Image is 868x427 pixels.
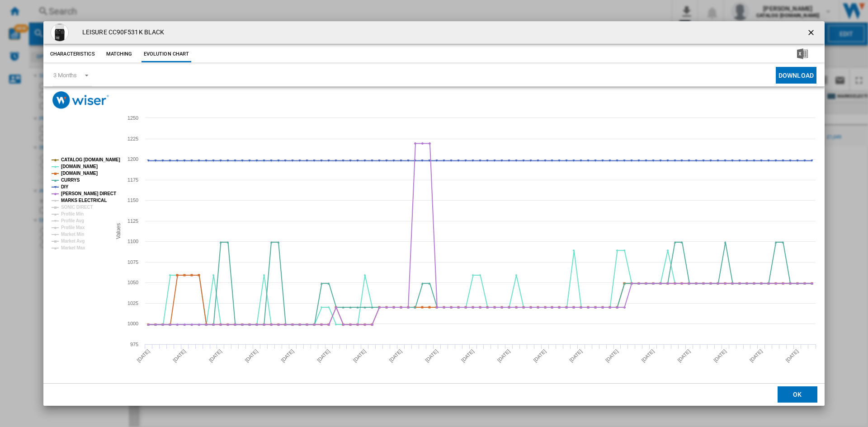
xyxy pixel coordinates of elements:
[61,205,93,210] tspan: SONIC DIRECT
[127,177,138,183] tspan: 1175
[61,171,98,176] tspan: [DOMAIN_NAME]
[130,342,138,347] tspan: 975
[785,348,800,363] tspan: [DATE]
[797,48,808,59] img: excel-24x24.png
[53,72,77,79] div: 3 Months
[43,21,825,406] md-dialog: Product popup
[641,348,656,363] tspan: [DATE]
[61,211,84,216] tspan: Profile Min
[61,164,98,169] tspan: [DOMAIN_NAME]
[604,348,619,363] tspan: [DATE]
[127,218,138,224] tspan: 1125
[127,115,138,121] tspan: 1250
[280,348,295,363] tspan: [DATE]
[316,348,331,363] tspan: [DATE]
[776,67,816,84] button: Download
[127,321,138,326] tspan: 1000
[61,198,107,203] tspan: MARKS ELECTRICAL
[127,136,138,141] tspan: 1225
[424,348,439,363] tspan: [DATE]
[568,348,583,363] tspan: [DATE]
[99,46,139,62] button: Matching
[460,348,475,363] tspan: [DATE]
[807,28,817,39] ng-md-icon: getI18NText('BUTTONS.CLOSE_DIALOG')
[244,348,259,363] tspan: [DATE]
[115,223,122,239] tspan: Values
[127,259,138,265] tspan: 1075
[127,156,138,162] tspan: 1200
[496,348,511,363] tspan: [DATE]
[61,225,85,230] tspan: Profile Max
[352,348,367,363] tspan: [DATE]
[127,280,138,285] tspan: 1050
[61,239,85,244] tspan: Market Avg
[208,348,223,363] tspan: [DATE]
[61,157,120,162] tspan: CATALOG [DOMAIN_NAME]
[52,91,109,109] img: logo_wiser_300x94.png
[172,348,187,363] tspan: [DATE]
[127,197,138,203] tspan: 1150
[127,239,138,244] tspan: 1100
[61,218,84,223] tspan: Profile Avg
[61,184,69,189] tspan: DIY
[712,348,727,363] tspan: [DATE]
[51,23,69,42] img: 10244083
[783,46,822,62] button: Download in Excel
[61,178,80,183] tspan: CURRYS
[48,46,97,62] button: Characteristics
[127,300,138,306] tspan: 1025
[532,348,547,363] tspan: [DATE]
[136,348,151,363] tspan: [DATE]
[388,348,403,363] tspan: [DATE]
[61,232,84,237] tspan: Market Min
[749,348,764,363] tspan: [DATE]
[78,28,164,37] h4: LEISURE CC90F531K BLACK
[676,348,691,363] tspan: [DATE]
[61,245,85,250] tspan: Market Max
[142,46,192,62] button: Evolution chart
[803,23,821,42] button: getI18NText('BUTTONS.CLOSE_DIALOG')
[61,191,116,196] tspan: [PERSON_NAME] DIRECT
[778,386,817,403] button: OK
